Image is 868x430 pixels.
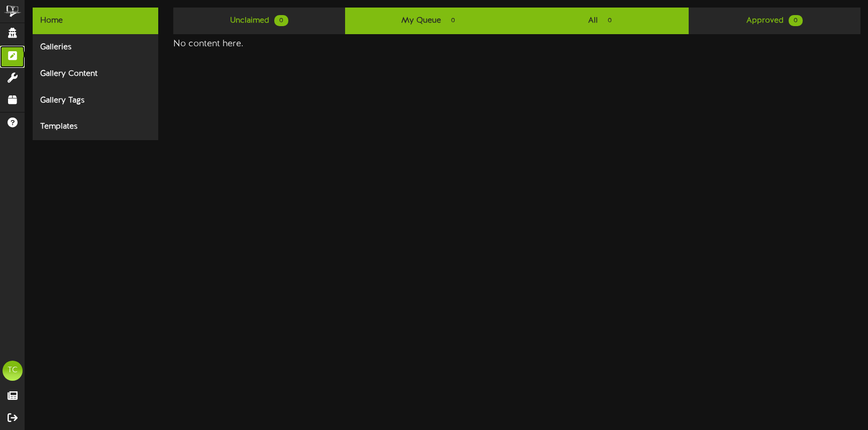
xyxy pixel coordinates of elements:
[446,15,460,26] span: 0
[603,15,617,26] span: 0
[33,61,158,87] div: Gallery Content
[173,39,860,49] h4: No content here.
[517,8,689,34] a: All
[274,15,288,26] span: 0
[33,114,158,140] div: Templates
[789,15,803,26] span: 0
[3,361,23,381] div: TC
[689,8,860,34] a: Approved
[345,8,517,34] a: My Queue
[173,8,345,34] a: Unclaimed
[33,8,158,34] div: Home
[33,87,158,114] div: Gallery Tags
[33,34,158,61] div: Galleries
